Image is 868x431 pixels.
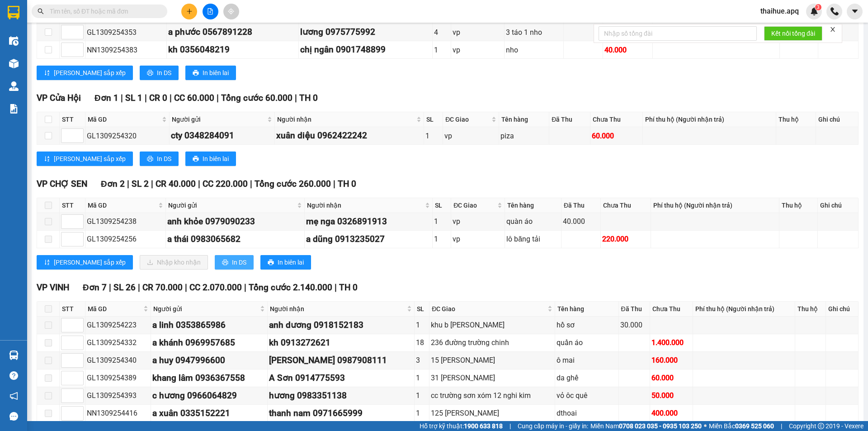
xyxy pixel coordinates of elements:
[8,6,19,19] img: logo-vxr
[818,198,859,213] th: Ghi chú
[433,198,451,213] th: SL
[590,112,643,127] th: Chưa Thu
[87,372,149,384] div: GL1309254389
[232,257,246,267] span: In DS
[416,407,428,419] div: 1
[453,200,495,210] span: ĐC Giao
[181,4,197,19] button: plus
[85,231,166,248] td: GL1309254256
[127,179,129,189] span: |
[198,179,200,189] span: |
[152,336,266,350] div: a khánh 0969957685
[37,93,81,103] span: VP Cửa Hội
[453,27,503,38] div: vp
[339,282,358,293] span: TH 0
[94,93,118,103] span: Đơn 1
[44,259,50,266] span: sort-ascending
[453,233,503,245] div: vp
[445,114,490,124] span: ĐC Giao
[60,112,85,127] th: STT
[604,44,651,56] div: 40.000
[215,255,254,270] button: printerIn DS
[563,216,599,227] div: 40.000
[431,355,553,366] div: 15 [PERSON_NAME]
[431,390,553,401] div: cc trường sơn xóm 12 nghi kim
[561,198,601,213] th: Đã Thu
[735,422,774,430] strong: 0369 525 060
[300,43,431,57] div: chị ngân 0901748899
[37,66,133,80] button: sort-ascending[PERSON_NAME] sắp xếp
[434,27,449,38] div: 4
[9,81,19,91] img: warehouse-icon
[54,68,126,78] span: [PERSON_NAME] sắp xếp
[557,407,617,419] div: dthoai
[776,112,816,127] th: Thu hộ
[172,114,265,124] span: Người gửi
[434,216,449,227] div: 1
[87,130,168,142] div: GL1309254320
[185,66,236,80] button: printerIn biên lai
[816,112,859,127] th: Ghi chú
[147,70,153,77] span: printer
[193,70,199,77] span: printer
[651,337,691,348] div: 1.400.000
[9,350,19,360] img: warehouse-icon
[9,392,18,400] span: notification
[83,282,107,293] span: Đơn 7
[278,257,304,267] span: In biên lai
[85,317,151,334] td: GL1309254223
[147,156,153,163] span: printer
[269,318,413,332] div: anh dương 0918152183
[505,198,561,213] th: Tên hàng
[434,44,449,56] div: 1
[434,233,449,245] div: 1
[152,371,266,385] div: khang lâm 0936367558
[620,319,648,331] div: 30.000
[121,93,123,103] span: |
[101,179,125,189] span: Đơn 2
[54,154,126,164] span: [PERSON_NAME] sắp xếp
[85,334,151,352] td: GL1309254332
[815,4,821,10] sup: 3
[444,130,497,142] div: vp
[781,421,782,431] span: |
[557,355,617,366] div: ô mai
[140,255,208,270] button: downloadNhập kho nhận
[50,6,156,16] input: Tìm tên, số ĐT hoặc mã đơn
[619,422,702,430] strong: 0708 023 035 - 0935 103 250
[174,93,214,103] span: CC 60.000
[557,319,617,331] div: hồ sơ
[277,114,415,124] span: Người nhận
[9,59,19,68] img: warehouse-icon
[651,407,691,419] div: 400.000
[300,25,431,39] div: lương 0975775992
[333,179,335,189] span: |
[87,27,165,38] div: GL1309254353
[207,8,213,14] span: file-add
[156,179,196,189] span: CR 40.000
[193,156,199,163] span: printer
[87,319,149,331] div: GL1309254223
[826,302,859,317] th: Ghi chú
[87,216,164,227] div: GL1309254238
[306,215,431,228] div: mẹ nga 0326891913
[85,387,151,405] td: GL1309254393
[269,407,413,420] div: thanh nam 0971665999
[249,282,332,293] span: Tổng cước 2.140.000
[420,421,503,431] span: Hỗ trợ kỹ thuật:
[851,7,859,15] span: caret-down
[592,130,641,142] div: 60.000
[157,154,171,164] span: In DS
[85,405,151,422] td: NN1309254416
[453,216,503,227] div: vp
[60,302,85,317] th: STT
[222,259,228,266] span: printer
[506,44,562,56] div: nho
[157,68,171,78] span: In DS
[549,112,590,127] th: Đã Thu
[185,152,236,166] button: printerIn biên lai
[153,304,258,314] span: Người gửi
[168,200,295,210] span: Người gửi
[424,112,443,127] th: SL
[557,337,617,348] div: quần áo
